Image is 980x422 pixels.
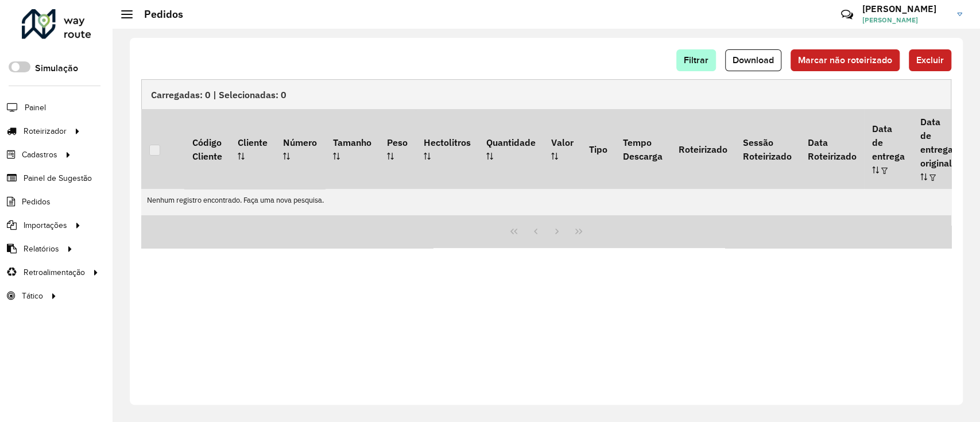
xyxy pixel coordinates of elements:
th: Roteirizado [671,109,735,188]
th: Peso [379,109,415,188]
h2: Pedidos [133,8,183,21]
span: Marcar não roteirizado [798,55,892,65]
th: Sessão Roteirizado [735,109,799,188]
span: Tático [22,290,43,302]
th: Tempo Descarga [615,109,670,188]
th: Valor [544,109,581,188]
th: Data de entrega original [913,109,961,188]
span: Painel de Sugestão [24,172,92,184]
span: Relatórios [24,243,59,255]
th: Cliente [230,109,275,188]
span: Download [733,55,774,65]
h3: [PERSON_NAME] [862,3,948,14]
label: Simulação [35,61,78,75]
span: Painel [25,102,46,114]
th: Hectolitros [416,109,478,188]
div: Carregadas: 0 | Selecionadas: 0 [141,79,951,109]
span: Filtrar [684,55,708,65]
th: Data de entrega [864,109,912,188]
th: Número [276,109,325,188]
th: Tipo [581,109,615,188]
span: Retroalimentação [24,266,85,278]
button: Download [725,49,781,71]
span: Excluir [916,55,944,65]
span: Cadastros [22,149,57,161]
button: Marcar não roteirizado [791,49,900,71]
th: Quantidade [478,109,543,188]
button: Excluir [909,49,951,71]
th: Código Cliente [184,109,230,188]
span: Roteirizador [24,125,67,137]
a: Contato Rápido [835,2,859,27]
span: Importações [24,219,67,231]
button: Filtrar [676,49,716,71]
span: [PERSON_NAME] [862,15,948,25]
th: Tamanho [325,109,379,188]
th: Data Roteirizado [800,109,864,188]
span: Pedidos [22,196,51,208]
